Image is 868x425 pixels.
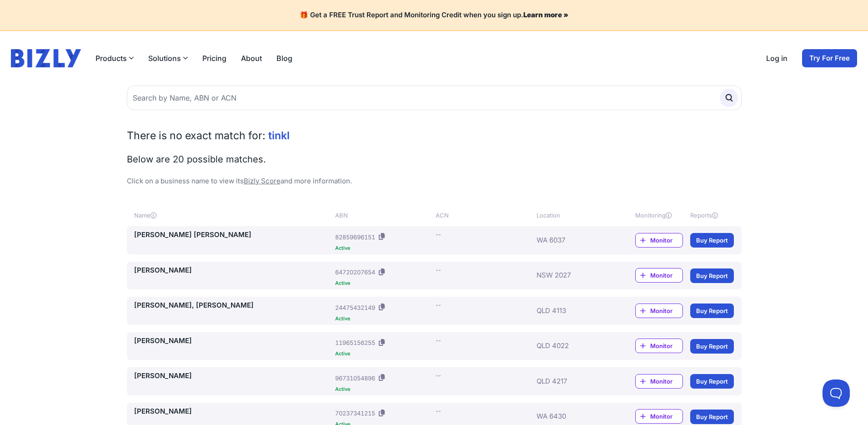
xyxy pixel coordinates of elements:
span: Monitor [650,412,682,421]
span: Monitor [650,377,682,386]
div: Name [134,211,332,220]
button: Products [95,53,134,64]
div: -- [436,336,441,345]
span: Monitor [650,271,682,280]
div: -- [436,300,441,309]
a: [PERSON_NAME] [134,265,332,276]
span: Monitor [650,341,682,350]
div: ABN [335,211,432,220]
div: Active [335,246,432,251]
a: Buy Report [690,233,734,248]
div: QLD 4022 [537,336,608,357]
div: 96731054896 [335,374,375,383]
a: Learn more » [523,10,568,19]
div: NSW 2027 [537,265,608,286]
div: -- [436,371,441,380]
h4: 🎁 Get a FREE Trust Report and Monitoring Credit when you sign up. [11,11,857,20]
a: Log in [766,53,788,64]
a: [PERSON_NAME] [134,406,332,417]
input: Search by Name, ABN or ACN [127,86,742,110]
div: 11965156255 [335,338,375,347]
a: [PERSON_NAME], [PERSON_NAME] [134,300,332,311]
div: Active [335,351,432,356]
a: [PERSON_NAME] [134,336,332,346]
a: Buy Report [690,339,734,354]
span: Monitor [650,306,682,315]
a: Bizly Score [244,177,281,185]
span: There is no exact match for: [127,129,266,142]
a: Monitor [635,304,683,318]
a: Monitor [635,233,683,248]
div: -- [436,265,441,274]
a: Monitor [635,268,683,283]
div: -- [436,406,441,415]
div: 24475432149 [335,303,375,312]
a: Monitor [635,339,683,353]
a: Pricing [202,53,226,64]
a: About [241,53,262,64]
a: [PERSON_NAME] [134,371,332,381]
div: QLD 4113 [537,300,608,321]
div: ACN [436,211,532,220]
div: Reports [690,211,734,220]
a: Buy Report [690,268,734,283]
a: [PERSON_NAME] [PERSON_NAME] [134,230,332,240]
a: Try For Free [802,49,857,67]
a: Monitor [635,409,683,424]
a: Buy Report [690,304,734,318]
span: tinkl [268,129,290,142]
div: WA 6037 [537,230,608,251]
div: Monitoring [635,211,683,220]
a: Buy Report [690,410,734,424]
div: Active [335,387,432,392]
div: Active [335,281,432,286]
div: Location [537,211,608,220]
div: 64720207654 [335,268,375,277]
iframe: Toggle Customer Support [823,379,850,407]
div: QLD 4217 [537,371,608,392]
span: Monitor [650,236,682,245]
button: Solutions [148,53,188,64]
div: Active [335,316,432,321]
a: Monitor [635,374,683,389]
div: -- [436,230,441,239]
a: Buy Report [690,374,734,389]
div: 82859696151 [335,233,375,242]
span: Below are 20 possible matches. [127,154,266,165]
p: Click on a business name to view its and more information. [127,176,742,187]
a: Blog [276,53,292,64]
div: 70237341215 [335,409,375,418]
